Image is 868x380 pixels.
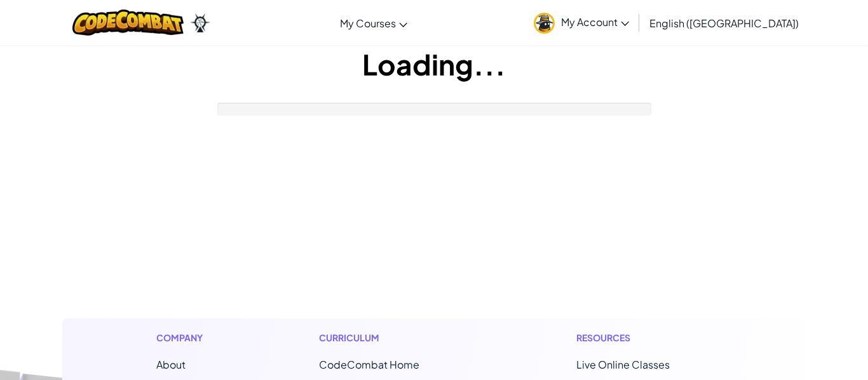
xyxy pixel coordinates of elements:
[319,331,473,344] h1: Curriculum
[643,6,805,40] a: English ([GEOGRAPHIC_DATA])
[576,331,712,344] h1: Resources
[334,6,414,40] a: My Courses
[190,13,210,32] img: Ozaria
[576,358,670,371] a: Live Online Classes
[534,13,555,34] img: avatar
[319,358,419,371] span: CodeCombat Home
[340,16,396,30] span: My Courses
[156,331,215,344] h1: Company
[561,15,629,29] span: My Account
[72,10,184,36] img: CodeCombat logo
[527,3,635,43] a: My Account
[649,16,799,30] span: English ([GEOGRAPHIC_DATA])
[156,358,186,371] a: About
